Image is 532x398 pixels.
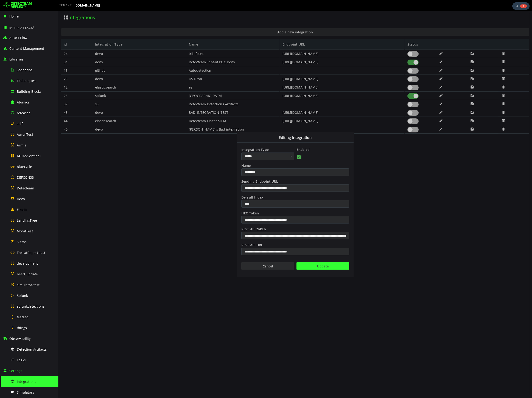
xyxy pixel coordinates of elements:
[182,231,291,236] label: REST API URL
[17,207,27,212] span: Elastic
[75,4,100,7] span: [DOMAIN_NAME]
[520,4,527,8] span: 1
[182,168,291,173] label: Sending Endpoint URL
[512,2,530,10] div: Task Notifications
[17,218,37,223] span: LendingTree
[17,379,36,384] span: Integrations
[17,347,47,352] span: Detection Artifacts
[17,326,27,330] span: things
[17,304,44,309] span: splunkdetections
[59,4,73,7] span: TENANT:
[17,78,36,83] span: Techniques
[17,358,26,362] span: Tasks
[182,184,291,189] label: Default Index
[17,197,25,201] span: Devo
[9,57,24,61] span: Libraries
[17,89,41,94] span: Building Blocks
[17,143,26,147] span: Armis
[182,215,291,220] label: REST API token
[17,293,28,298] span: Splunk
[182,199,291,205] label: HEC Token
[9,336,31,341] span: Observability
[9,14,19,18] span: Home
[17,272,38,276] span: need_update
[17,250,45,255] span: ThreatReport-test
[17,132,33,137] span: AaronTest
[9,36,27,40] span: Attack Flow
[238,136,291,141] label: Enabled
[33,26,34,28] sup: ®
[17,390,34,394] span: Simulators
[17,100,29,104] span: Atomics
[17,240,27,244] span: Sigma
[9,25,35,30] span: MITRE ATT&CK
[17,229,33,233] span: MohitTest
[183,252,236,259] button: Cancel
[17,154,41,158] span: Azure-Sentinel
[4,2,32,9] img: Detecteam logo
[17,111,31,115] span: released
[17,186,34,190] span: Detecteam
[238,142,244,149] button: Enabled
[9,369,22,373] span: Settings
[17,164,32,169] span: Bluecycle
[182,152,291,157] label: Name
[182,136,236,141] label: Integration Type
[178,121,296,267] div: Add a new Integration
[17,315,28,319] span: testLeo
[17,261,38,266] span: development
[17,68,32,72] span: Scenarios
[17,283,39,287] span: simulator-test
[17,121,23,126] span: self
[238,252,291,259] button: Update
[9,46,44,51] span: Content Management
[179,121,295,132] div: Editing Integration
[17,175,34,180] span: DEFCON33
